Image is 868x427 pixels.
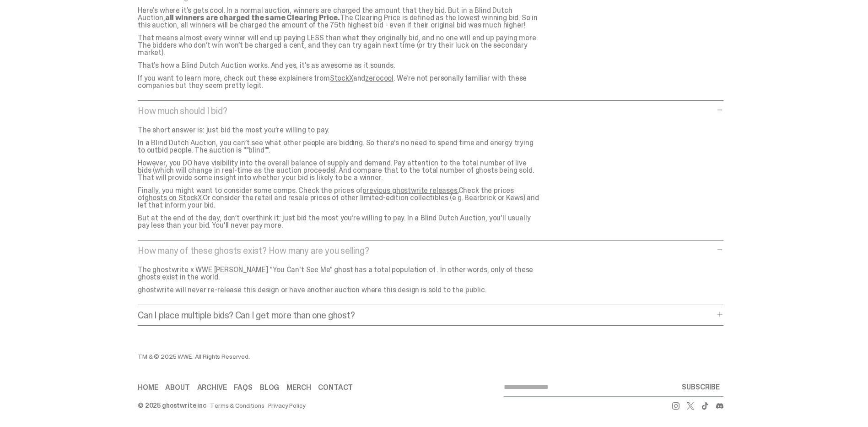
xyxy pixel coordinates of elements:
[260,384,279,391] a: Blog
[165,384,189,391] a: About
[138,384,158,391] a: Home
[197,384,227,391] a: Archive
[138,7,540,29] p: Here’s where it’s gets cool. In a normal auction, winners are charged the amount that they bid. B...
[138,187,540,209] p: Finally, you might want to consider some comps. Check the prices of Check the prices of Or consid...
[362,186,458,195] a: previous ghostwrite releases.
[138,214,540,229] p: But at the end of the day, don’t overthink it: just bid the most you’re willing to pay. In a Blin...
[318,384,353,391] a: Contact
[365,73,394,83] a: zerocool
[138,139,540,154] p: In a Blind Dutch Auction, you can’t see what other people are bidding. So there’s no need to spen...
[138,402,206,409] div: © 2025 ghostwrite inc
[268,402,306,409] a: Privacy Policy
[678,378,723,396] button: SUBSCRIBE
[138,126,540,134] p: The short answer is: just bid the most you’re willing to pay.
[145,193,203,203] a: ghosts on StockX.
[138,34,540,56] p: That means almost every winner will end up paying LESS than what they originally bid, and no one ...
[234,384,252,391] a: FAQs
[286,384,311,391] a: Merch
[330,73,353,83] a: StockX
[138,75,540,89] p: If you want to learn more, check out these explainers from and . We're not personally familiar wi...
[138,266,540,281] p: The ghostwrite x WWE [PERSON_NAME] "You Can't See Me" ghost has a total population of . In other ...
[138,106,714,115] p: How much should I bid?
[138,246,714,255] p: How many of these ghosts exist? How many are you selling?
[138,159,540,181] p: However, you DO have visibility into the overall balance of supply and demand. Pay attention to t...
[210,402,264,409] a: Terms & Conditions
[138,353,504,360] div: TM & © 2025 WWE. All Rights Reserved.
[138,311,714,320] p: Can I place multiple bids? Can I get more than one ghost?
[165,13,340,22] strong: all winners are charged the same Clearing Price.
[138,286,540,294] p: ghostwrite will never re-release this design or have another auction where this design is sold to...
[138,62,540,69] p: That’s how a Blind Dutch Auction works. And yes, it’s as awesome as it sounds.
